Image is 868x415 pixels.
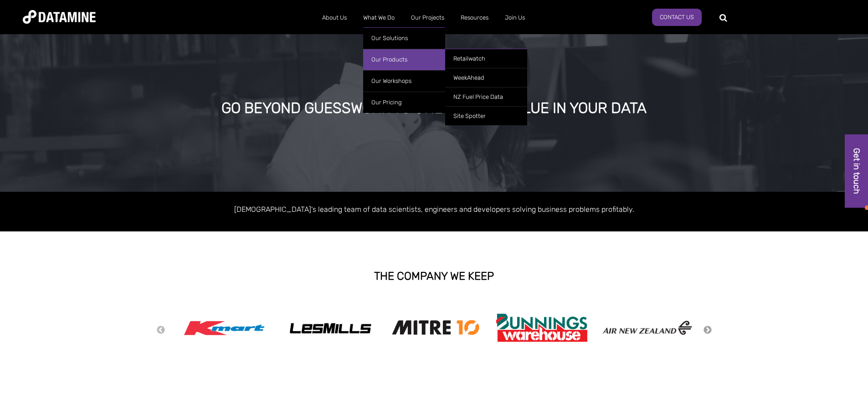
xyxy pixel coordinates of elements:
[652,9,702,26] a: Contact Us
[496,311,587,345] img: Bunnings Warehouse
[363,70,445,92] a: Our Workshops
[445,49,527,68] a: Retailwatch
[363,27,445,49] a: Our Solutions
[179,301,270,355] img: Kmart logo
[445,106,527,125] a: Site Spotter
[403,6,452,30] a: Our Projects
[602,318,693,337] img: airnewzealand
[156,325,165,335] button: Previous
[363,49,445,70] a: Our Products
[445,68,527,87] a: WeekAhead
[452,6,497,30] a: Resources
[285,320,376,336] img: Les Mills Logo
[845,134,868,208] a: Get in touch
[363,92,445,113] a: Our Pricing
[23,10,96,24] img: Datamine
[355,6,403,30] a: What We Do
[175,203,694,215] p: [DEMOGRAPHIC_DATA]'s leading team of data scientists, engineers and developers solving business p...
[390,317,482,338] img: Mitre 10
[374,270,494,282] strong: THE COMPANY WE KEEP
[314,6,355,30] a: About Us
[445,87,527,106] a: NZ Fuel Price Data
[98,100,770,117] div: GO BEYOND GUESSWORK TO UNLOCK THE VALUE IN YOUR DATA
[703,325,712,335] button: Next
[497,6,533,30] a: Join Us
